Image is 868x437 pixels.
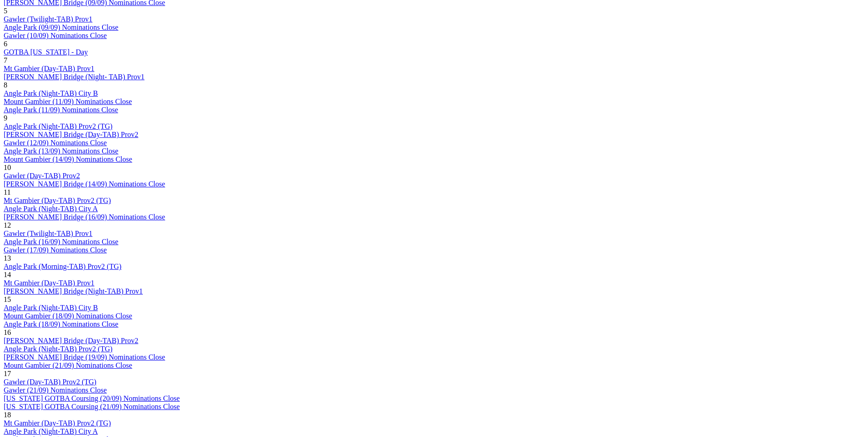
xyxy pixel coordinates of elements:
a: Gawler (Day-TAB) Prov2 (TG) [4,378,97,386]
a: Mt Gambier (Day-TAB) Prov1 [4,279,94,287]
a: [PERSON_NAME] Bridge (14/09) Nominations Close [4,180,165,188]
a: Mt Gambier (Day-TAB) Prov2 (TG) [4,197,111,204]
span: 16 [4,328,11,336]
a: Angle Park (11/09) Nominations Close [4,106,118,114]
a: Mount Gambier (11/09) Nominations Close [4,98,132,105]
a: [PERSON_NAME] Bridge (19/09) Nominations Close [4,353,165,361]
a: Angle Park (Night-TAB) City A [4,205,98,213]
a: Mt Gambier (Day-TAB) Prov1 [4,65,94,72]
a: Angle Park (Night-TAB) City B [4,89,98,97]
a: Angle Park (Night-TAB) City B [4,304,98,311]
a: [PERSON_NAME] Bridge (Night-TAB) Prov1 [4,287,143,295]
a: Gawler (12/09) Nominations Close [4,139,107,147]
span: 10 [4,164,11,171]
span: 9 [4,114,7,122]
a: Gawler (Day-TAB) Prov2 [4,172,80,180]
span: 5 [4,7,7,15]
a: Angle Park (Night-TAB) City A [4,427,98,435]
a: Angle Park (Night-TAB) Prov2 (TG) [4,345,113,353]
a: Angle Park (16/09) Nominations Close [4,238,119,246]
span: 11 [4,188,11,196]
span: 12 [4,221,11,229]
a: Gawler (Twilight-TAB) Prov1 [4,15,92,23]
a: [PERSON_NAME] Bridge (Night- TAB) Prov1 [4,73,145,81]
a: Mount Gambier (14/09) Nominations Close [4,155,132,163]
a: Gawler (21/09) Nominations Close [4,386,107,394]
span: 6 [4,40,7,48]
a: [PERSON_NAME] Bridge (16/09) Nominations Close [4,213,165,221]
span: 17 [4,370,11,377]
a: [US_STATE] GOTBA Coursing (20/09) Nominations Close [4,394,180,402]
a: Mount Gambier (18/09) Nominations Close [4,312,132,320]
a: Gawler (10/09) Nominations Close [4,32,107,39]
a: Gawler (Twilight-TAB) Prov1 [4,229,92,237]
span: 14 [4,271,11,279]
a: [US_STATE] GOTBA Coursing (21/09) Nominations Close [4,403,180,410]
a: Angle Park (18/09) Nominations Close [4,320,119,328]
a: Gawler (17/09) Nominations Close [4,246,107,254]
span: 18 [4,411,11,419]
a: Angle Park (Morning-TAB) Prov2 (TG) [4,262,121,270]
a: Mount Gambier (21/09) Nominations Close [4,361,132,369]
span: 15 [4,295,11,303]
a: GOTBA [US_STATE] - Day [4,48,88,56]
a: [PERSON_NAME] Bridge (Day-TAB) Prov2 [4,337,138,344]
span: 8 [4,81,7,89]
a: Mt Gambier (Day-TAB) Prov2 (TG) [4,419,111,427]
span: 13 [4,254,11,262]
a: Angle Park (13/09) Nominations Close [4,147,119,155]
span: 7 [4,56,7,64]
a: Angle Park (Night-TAB) Prov2 (TG) [4,122,113,130]
a: [PERSON_NAME] Bridge (Day-TAB) Prov2 [4,131,138,138]
a: Angle Park (09/09) Nominations Close [4,23,119,31]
